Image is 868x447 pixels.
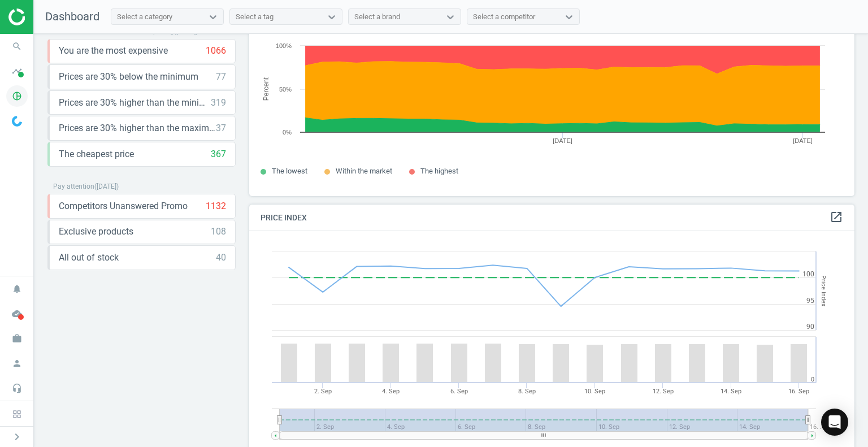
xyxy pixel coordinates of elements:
[59,122,216,134] span: Prices are 30% higher than the maximal
[59,225,133,238] span: Exclusive products
[584,388,605,395] tspan: 10. Sep
[6,36,28,57] i: search
[206,45,226,57] div: 1066
[236,12,274,22] div: Select a tag
[6,377,28,399] i: headset_mic
[793,137,813,144] tspan: [DATE]
[94,183,119,190] span: ( [DATE] )
[6,328,28,349] i: work
[262,77,270,101] tspan: Percent
[59,251,119,264] span: All out of stock
[6,85,28,107] i: pie_chart_outlined
[59,71,198,83] span: Prices are 30% below the minimum
[206,200,226,212] div: 1132
[806,297,814,305] text: 95
[788,388,809,395] tspan: 16. Sep
[806,323,814,331] text: 90
[59,148,134,160] span: The cheapest price
[354,12,400,22] div: Select a brand
[821,409,848,436] div: Open Intercom Messenger
[59,45,168,57] span: You are the most expensive
[53,183,94,190] span: Pay attention
[211,225,226,238] div: 108
[216,122,226,134] div: 37
[59,200,188,212] span: Competitors Unanswered Promo
[811,376,814,383] text: 0
[216,71,226,83] div: 77
[382,388,400,395] tspan: 4. Sep
[721,388,741,395] tspan: 14. Sep
[802,270,814,278] text: 100
[59,97,211,109] span: Prices are 30% higher than the minimum
[45,10,99,23] span: Dashboard
[3,429,31,444] button: chevron_right
[12,116,22,127] img: wGWNvw8QSZomAAAAABJRU5ErkJggg==
[473,12,535,22] div: Select a competitor
[211,97,226,109] div: 319
[6,303,28,324] i: cloud_done
[314,388,332,395] tspan: 2. Sep
[249,205,854,231] h4: Price Index
[8,8,89,25] img: ajHJNr6hYgQAAAAASUVORK5CYII=
[6,278,28,300] i: notifications
[279,86,292,93] text: 50%
[336,167,392,175] span: Within the market
[272,167,307,175] span: The lowest
[810,423,824,431] tspan: 16. …
[117,12,172,22] div: Select a category
[553,137,572,144] tspan: [DATE]
[420,167,458,175] span: The highest
[518,388,536,395] tspan: 8. Sep
[211,148,226,160] div: 367
[216,251,226,264] div: 40
[283,129,292,136] text: 0%
[6,353,28,374] i: person
[653,388,674,395] tspan: 12. Sep
[450,388,468,395] tspan: 6. Sep
[830,210,843,225] a: open_in_new
[820,275,827,306] tspan: Price Index
[830,210,843,224] i: open_in_new
[6,60,28,82] i: timeline
[10,430,24,444] i: chevron_right
[276,42,292,49] text: 100%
